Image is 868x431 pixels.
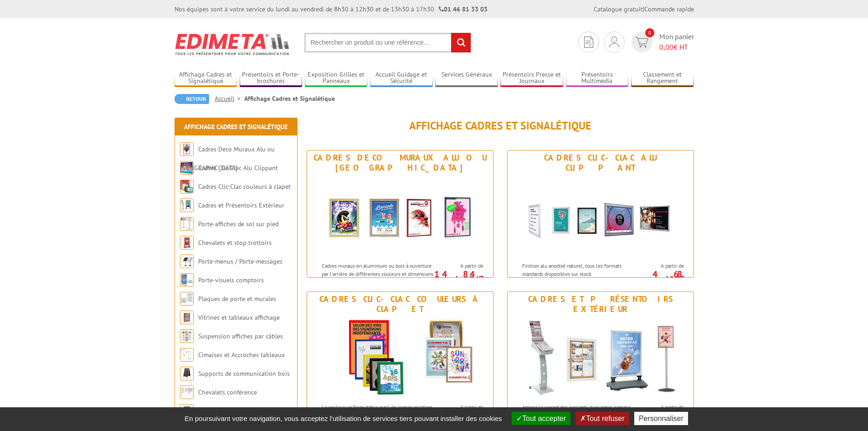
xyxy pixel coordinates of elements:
[198,239,272,247] a: Chevalets et stop trottoirs
[180,180,194,193] img: Cadres Clic-Clac couleurs à clapet
[637,404,684,411] span: A partir de
[244,94,335,103] li: Affichage Cadres et Signalétique
[215,94,244,103] a: Accueil
[510,294,691,314] div: Cadres et Présentoirs Extérieur
[659,42,673,52] span: 0,00
[522,262,635,277] p: Finition alu anodisé naturel, tous les formats standards disponibles sur stock.
[180,145,275,172] a: Cadres Deco Muraux Alu ou [GEOGRAPHIC_DATA]
[198,276,264,284] a: Porte-visuels comptoirs
[677,274,684,282] sup: HT
[659,31,694,52] span: Mon panier
[437,262,483,270] span: A partir de
[198,257,282,265] a: Porte-menus / Porte-messages
[435,71,498,86] a: Services Généraux
[594,5,643,13] a: Catalogue gratuit
[198,351,285,359] a: Cimaises et Accroches tableaux
[180,217,194,231] img: Porte-affiches de sol sur pied
[307,291,493,419] a: Cadres Clic-Clac couleurs à clapet Cadres Clic-Clac couleurs à clapet La couleur un formidable ou...
[645,28,654,37] span: 0
[180,329,194,343] img: Suspension affiches par câbles
[240,71,303,86] a: Présentoirs et Porte-brochures
[180,385,194,399] img: Chevalets conférence
[633,271,684,282] p: 4.68 €
[198,201,284,209] a: Cadres et Présentoirs Extérieur
[635,37,648,47] img: devis rapide
[180,415,507,422] span: En poursuivant votre navigation, vous acceptez l'utilisation de services tiers pouvant installer ...
[175,71,237,86] a: Affichage Cadres et Signalétique
[180,254,194,268] img: Porte-menus / Porte-messages
[437,404,483,411] span: A partir de
[594,5,694,14] div: |
[304,33,471,52] input: Rechercher un produit ou une référence...
[644,5,694,13] a: Commande rapide
[477,274,483,282] sup: HT
[316,317,484,399] img: Cadres Clic-Clac couleurs à clapet
[307,120,694,132] h1: Affichage Cadres et Signalétique
[516,317,685,399] img: Cadres et Présentoirs Extérieur
[198,164,278,172] a: Cadres Clic-Clac Alu Clippant
[180,236,194,249] img: Chevalets et stop trottoirs
[309,294,491,314] div: Cadres Clic-Clac couleurs à clapet
[305,71,368,86] a: Exposition Grilles et Panneaux
[184,123,288,131] a: Affichage Cadres et Signalétique
[575,412,629,425] button: Tout refuser
[507,150,694,278] a: Cadres Clic-Clac Alu Clippant Cadres Clic-Clac Alu Clippant Finition alu anodisé naturel, tous le...
[500,71,563,86] a: Présentoirs Presse et Journaux
[307,150,493,278] a: Cadres Deco Muraux Alu ou [GEOGRAPHIC_DATA] Cadres Deco Muraux Alu ou Bois Cadres muraux en alumi...
[198,220,278,228] a: Porte-affiches de sol sur pied
[180,404,194,418] img: Porte-affiches muraux
[451,33,471,52] input: rechercher
[175,5,488,14] div: Nos équipes sont à votre service du lundi au vendredi de 8h30 à 12h30 et de 13h30 à 17h30
[198,388,257,396] a: Chevalets conférence
[175,27,291,61] img: Edimeta
[180,348,194,362] img: Cimaises et Accroches tableaux
[631,71,694,86] a: Classement et Rangement
[370,71,433,86] a: Accueil Guidage et Sécurité
[584,36,593,48] img: devis rapide
[522,403,635,419] p: Attirez le regard des passants avec notre gamme de présentoirs et PLV pour l'extérieur
[180,367,194,380] img: Supports de communication bois
[180,198,194,212] img: Cadres et Présentoirs Extérieur
[609,36,619,47] img: devis rapide
[198,182,291,191] a: Cadres Clic-Clac couleurs à clapet
[198,313,280,322] a: Vitrines et tableaux affichage
[198,332,283,340] a: Suspension affiches par câbles
[507,291,694,419] a: Cadres et Présentoirs Extérieur Cadres et Présentoirs Extérieur Attirez le regard des passants av...
[634,412,688,425] button: Personnaliser (fenêtre modale)
[566,71,629,86] a: Présentoirs Multimédia
[629,31,694,52] a: devis rapide 0 Mon panier 0,00€ HT
[180,311,194,324] img: Vitrines et tableaux affichage
[180,292,194,306] img: Plaques de porte et murales
[516,175,685,257] img: Cadres Clic-Clac Alu Clippant
[512,412,570,425] button: Tout accepter
[510,153,691,173] div: Cadres Clic-Clac Alu Clippant
[175,94,209,104] a: Retour
[439,5,488,13] strong: 01 46 81 33 03
[198,295,276,303] a: Plaques de porte et murales
[322,262,435,293] p: Cadres muraux en aluminium ou bois à ouverture par l'arrière de différentes couleurs et dimension...
[316,175,484,257] img: Cadres Deco Muraux Alu ou Bois
[180,142,194,156] img: Cadres Deco Muraux Alu ou Bois
[659,42,694,52] span: € HT
[432,271,483,282] p: 14.84 €
[180,273,194,287] img: Porte-visuels comptoirs
[637,262,684,270] span: A partir de
[322,403,435,419] p: La couleur un formidable outil de communication pour véhiculer vos messages !
[309,153,491,173] div: Cadres Deco Muraux Alu ou [GEOGRAPHIC_DATA]
[198,369,290,378] a: Supports de communication bois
